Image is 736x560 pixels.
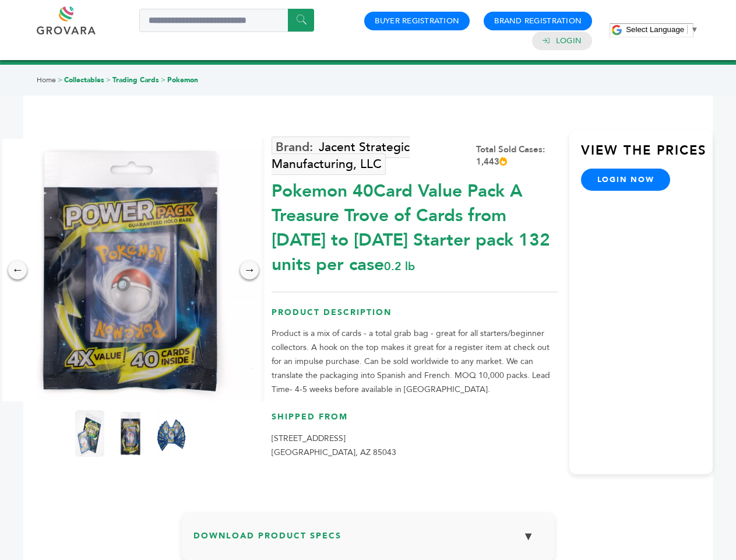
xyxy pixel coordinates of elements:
span: ▼ [691,25,698,34]
img: Pokemon 40-Card Value Pack – A Treasure Trove of Cards from 1996 to 2024 - Starter pack! 132 unit... [75,410,104,457]
a: Pokemon [167,75,198,85]
img: Pokemon 40-Card Value Pack – A Treasure Trove of Cards from 1996 to 2024 - Starter pack! 132 unit... [116,410,145,457]
h3: Product Description [272,307,558,327]
a: Login [556,36,582,46]
h3: Download Product Specs [193,524,543,558]
h3: Shipped From [272,411,558,432]
span: > [161,75,165,85]
input: Search a product or brand... [139,9,314,32]
span: > [106,75,111,85]
h3: View the Prices [581,142,713,169]
a: Jacent Strategic Manufacturing, LLC [272,136,410,175]
span: Select Language [626,25,684,34]
div: Pokemon 40Card Value Pack A Treasure Trove of Cards from [DATE] to [DATE] Starter pack 132 units ... [272,173,558,277]
a: login now [581,169,671,191]
a: Select Language​ [626,25,698,34]
div: ← [8,261,27,279]
div: Total Sold Cases: 1,443 [476,143,558,168]
a: Buyer Registration [375,16,459,26]
img: Pokemon 40-Card Value Pack – A Treasure Trove of Cards from 1996 to 2024 - Starter pack! 132 unit... [157,410,186,457]
a: Trading Cards [112,75,159,85]
p: [STREET_ADDRESS] [GEOGRAPHIC_DATA], AZ 85043 [272,432,558,460]
a: Brand Registration [494,16,582,26]
span: ​ [687,25,688,34]
div: → [240,261,259,279]
p: Product is a mix of cards - a total grab bag - great for all starters/beginner collectors. A hook... [272,327,558,397]
button: ▼ [514,524,543,549]
span: 0.2 lb [384,258,415,274]
span: > [58,75,62,85]
a: Collectables [64,75,104,85]
a: Home [37,75,56,85]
